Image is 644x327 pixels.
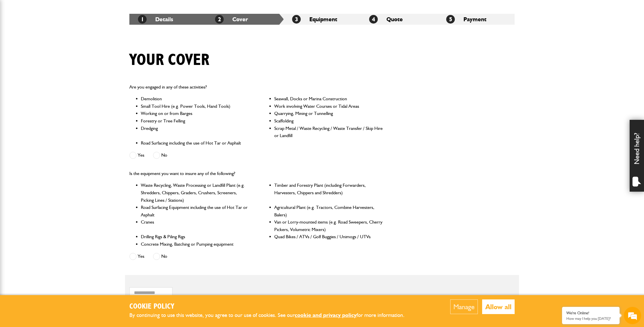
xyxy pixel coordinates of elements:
[78,177,104,185] em: Start Chat
[274,110,383,117] li: Quarrying, Mining or Tunnelling
[129,302,414,311] h2: Cookie Policy
[215,15,224,24] span: 2
[129,152,144,159] label: Yes
[30,32,97,40] div: Chat with us now
[206,14,283,25] li: Cover
[482,299,515,314] button: Allow all
[94,3,108,17] div: Minimize live chat window
[141,218,250,233] li: Cranes
[141,125,250,139] li: Dredging
[274,117,383,125] li: Scaffolding
[566,311,615,316] div: We're Online!
[292,15,301,24] span: 3
[153,152,167,159] label: No
[7,70,105,83] input: Enter your email address
[274,204,383,218] li: Agricultural Plant (e.g. Tractors, Combine Harvesters, Balers)
[129,253,144,260] label: Yes
[141,103,250,110] li: Small Tool Hire (e.g. Power Tools, Hand Tools)
[153,253,167,260] label: No
[141,139,250,147] li: Road Surfacing including the use of Hot Tar or Asphalt
[274,103,383,110] li: Work involving Water Courses or Tidal Areas
[138,16,173,23] a: 1Details
[7,87,105,100] input: Enter your phone number
[129,170,383,177] p: Is the equipment you want to insure any of the following?
[274,125,383,139] li: Scrap Metal / Waste Recycling / Waste Transfer / Skip Hire or Landfill
[274,182,383,204] li: Timber and Forestry Plant (including Forwarders, Harvesters, Chippers and Shredders)
[129,51,209,70] h1: Your cover
[141,117,250,125] li: Forestry or Tree Felling
[141,95,250,103] li: Demolition
[274,95,383,103] li: Seawall, Docks or Marina Construction
[446,15,455,24] span: 5
[7,104,105,172] textarea: Type your message and hit 'Enter'
[141,110,250,117] li: Working on or from Barges
[361,14,438,25] li: Quote
[283,14,361,25] li: Equipment
[295,312,356,318] a: cookie and privacy policy
[438,14,515,25] li: Payment
[138,15,147,24] span: 1
[274,218,383,233] li: Van or Lorry-mounted items (e.g. Road Sweepers, Cherry Pickers, Volumetric Mixers)
[141,204,250,218] li: Road Surfacing Equipment including the use of Hot Tar or Asphalt
[7,53,105,66] input: Enter your last name
[10,32,24,40] img: d_20077148190_company_1631870298795_20077148190
[141,182,250,204] li: Waste Recycling, Waste Processing or Landfill Plant (e.g. Shredders, Chippers, Graders, Crushers,...
[369,15,378,24] span: 4
[141,233,250,241] li: Drilling Rigs & Piling Rigs
[630,120,644,192] div: Need help?
[129,83,383,91] p: Are you engaged in any of these activities?
[450,299,478,314] button: Manage
[129,311,414,320] p: By continuing to use this website, you agree to our use of cookies. See our for more information.
[566,316,615,321] p: How may I help you today?
[274,233,383,241] li: Quad Bikes / ATVs / Golf Buggies / Unimogs / UTVs
[141,241,250,248] li: Concrete Mixing, Batching or Pumping equipment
